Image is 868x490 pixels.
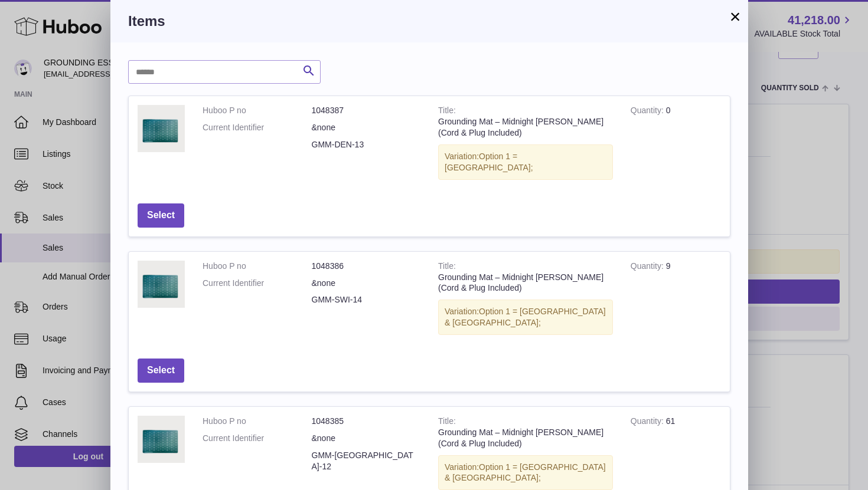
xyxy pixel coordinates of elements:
h3: Items [128,12,730,31]
dd: 1048387 [312,105,421,116]
dd: GMM-DEN-13 [312,139,421,150]
dd: 1048385 [312,416,421,427]
button: Select [138,359,184,383]
dd: &none [312,278,421,289]
dd: &none [312,122,421,133]
dd: GMM-SWI-14 [312,294,421,305]
button: Select [138,203,184,228]
div: Variation: [438,300,613,335]
span: Option 1 = [GEOGRAPHIC_DATA] & [GEOGRAPHIC_DATA]; [445,462,606,483]
dd: 1048386 [312,261,421,272]
td: 0 [622,96,730,194]
strong: Title [438,416,456,429]
dt: Current Identifier [203,122,312,133]
strong: Quantity [631,261,666,274]
img: Grounding Mat – Midnight Moss (Cord & Plug Included) [138,105,185,152]
dd: &none [312,433,421,444]
dt: Current Identifier [203,278,312,289]
strong: Title [438,261,456,274]
dt: Huboo P no [203,261,312,272]
button: × [728,9,742,24]
dt: Huboo P no [203,105,312,116]
strong: Title [438,106,456,118]
span: Option 1 = [GEOGRAPHIC_DATA]; [445,152,533,172]
div: Grounding Mat – Midnight [PERSON_NAME] (Cord & Plug Included) [438,427,613,449]
img: Grounding Mat – Midnight Moss (Cord & Plug Included) [138,261,185,308]
img: Grounding Mat – Midnight Moss (Cord & Plug Included) [138,416,185,463]
dt: Current Identifier [203,433,312,444]
strong: Quantity [631,416,666,429]
td: 9 [622,252,730,350]
dt: Huboo P no [203,416,312,427]
span: Option 1 = [GEOGRAPHIC_DATA] & [GEOGRAPHIC_DATA]; [445,307,606,327]
div: Grounding Mat – Midnight [PERSON_NAME] (Cord & Plug Included) [438,116,613,139]
div: Variation: [438,144,613,180]
strong: Quantity [631,106,666,118]
dd: GMM-[GEOGRAPHIC_DATA]-12 [312,450,421,472]
div: Grounding Mat – Midnight [PERSON_NAME] (Cord & Plug Included) [438,272,613,294]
